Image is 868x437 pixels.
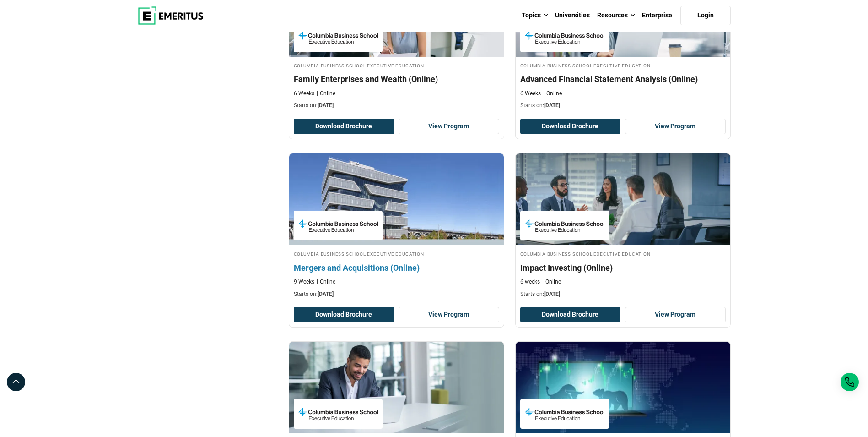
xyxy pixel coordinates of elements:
[317,278,335,286] p: Online
[298,215,378,236] img: Columbia Business School Executive Education
[294,290,499,298] p: Starts on:
[520,61,726,69] h4: Columbia Business School Executive Education
[516,342,730,433] img: Investment Strategies (Online) | Online Finance Course
[542,278,561,286] p: Online
[520,250,726,257] h4: Columbia Business School Executive Education
[294,307,394,322] button: Download Brochure
[399,307,499,322] a: View Program
[289,153,504,303] a: Strategy and Innovation Course by Columbia Business School Executive Education - October 30, 2025...
[520,262,726,273] h4: Impact Investing (Online)
[278,149,514,250] img: Mergers and Acquisitions (Online) | Online Strategy and Innovation Course
[516,153,730,303] a: Finance Course by Columbia Business School Executive Education - October 30, 2025 Columbia Busine...
[520,290,726,298] p: Starts on:
[294,262,499,273] h4: Mergers and Acquisitions (Online)
[680,6,731,25] a: Login
[294,90,314,98] p: 6 Weeks
[294,61,499,69] h4: Columbia Business School Executive Education
[318,102,334,109] span: [DATE]
[399,119,499,134] a: View Program
[520,119,621,134] button: Download Brochure
[289,342,504,433] img: Finance and Accounting for the Nonfinancial Professional | Online Finance Course
[298,404,378,424] img: Columbia Business School Executive Education
[318,291,334,297] span: [DATE]
[525,215,604,236] img: Columbia Business School Executive Education
[294,73,499,85] h4: Family Enterprises and Wealth (Online)
[520,73,726,85] h4: Advanced Financial Statement Analysis (Online)
[516,153,730,245] img: Impact Investing (Online) | Online Finance Course
[544,102,560,109] span: [DATE]
[625,119,726,134] a: View Program
[543,90,562,98] p: Online
[625,307,726,322] a: View Program
[294,278,314,286] p: 9 Weeks
[520,90,541,98] p: 6 Weeks
[525,27,604,48] img: Columbia Business School Executive Education
[317,90,335,98] p: Online
[298,27,378,48] img: Columbia Business School Executive Education
[520,278,540,286] p: 6 weeks
[294,250,499,257] h4: Columbia Business School Executive Education
[520,102,726,109] p: Starts on:
[525,404,604,424] img: Columbia Business School Executive Education
[294,119,394,134] button: Download Brochure
[544,291,560,297] span: [DATE]
[520,307,621,322] button: Download Brochure
[294,102,499,109] p: Starts on:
